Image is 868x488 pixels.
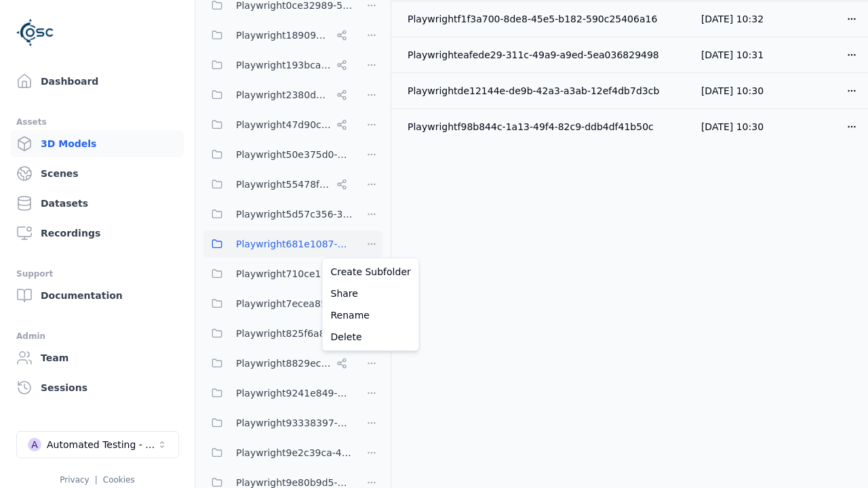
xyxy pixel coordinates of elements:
[325,261,416,283] a: Create Subfolder
[325,326,416,348] a: Delete
[325,304,416,326] a: Rename
[325,283,416,304] a: Share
